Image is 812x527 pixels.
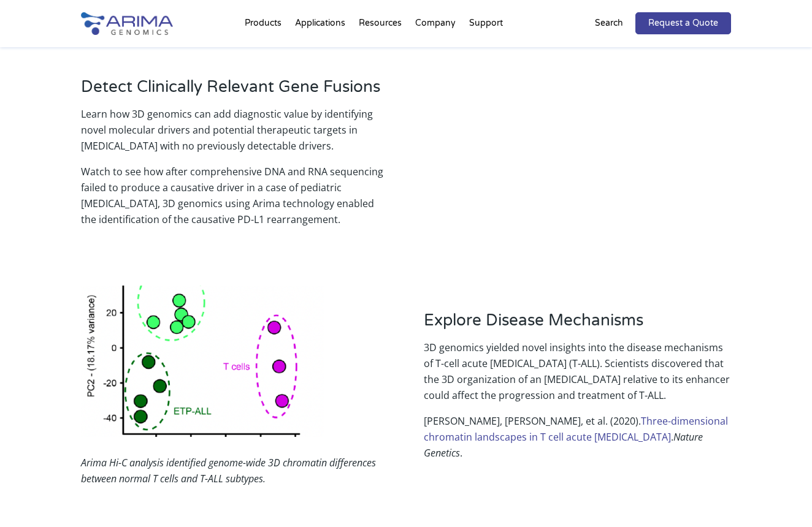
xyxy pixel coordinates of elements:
[424,339,730,413] p: 3D genomics yielded novel insights into the disease mechanisms of T-cell acute [MEDICAL_DATA] (T-...
[81,164,388,227] p: Watch to see how after comprehensive DNA and RNA sequencing failed to produce a causative driver ...
[81,12,173,35] img: Arima-Genomics-logo
[81,77,388,106] h3: Detect Clinically Relevant Gene Fusions
[81,286,323,437] img: Kloetgen_Nature Genetics_2020_Figure 1D
[424,413,730,461] p: [PERSON_NAME], [PERSON_NAME], et al. (2020). . .
[424,311,730,339] h3: Explore Disease Mechanisms
[595,15,623,31] p: Search
[81,456,376,485] em: Arima Hi-C analysis identified genome-wide 3D chromatin differences between normal T cells and T-...
[635,12,731,34] a: Request a Quote
[424,66,730,239] iframe: vimeo-player
[81,106,388,164] p: Learn how 3D genomics can add diagnostic value by identifying novel molecular drivers and potenti...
